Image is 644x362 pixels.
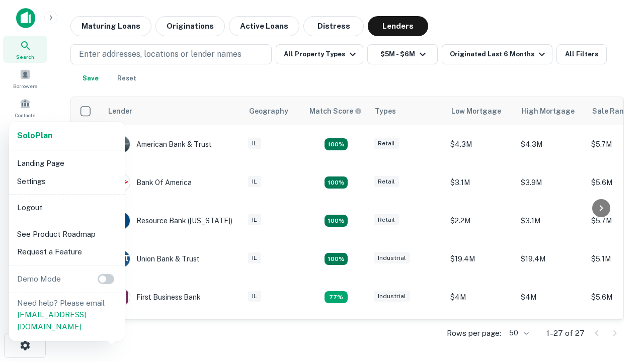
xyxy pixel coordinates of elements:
strong: Solo Plan [17,131,52,140]
a: [EMAIL_ADDRESS][DOMAIN_NAME] [17,310,86,331]
li: Logout [13,199,121,217]
li: Request a Feature [13,243,121,261]
p: Need help? Please email [17,297,117,333]
p: Demo Mode [13,273,65,285]
li: Landing Page [13,154,121,172]
li: See Product Roadmap [13,225,121,243]
li: Settings [13,172,121,191]
iframe: Chat Widget [594,282,644,330]
a: SoloPlan [17,130,52,142]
